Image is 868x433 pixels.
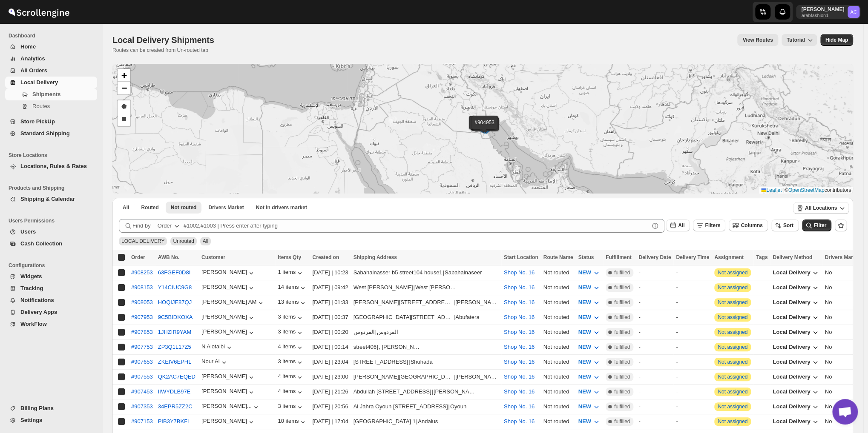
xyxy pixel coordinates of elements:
[5,318,97,330] button: WorkFlow
[312,298,348,307] div: [DATE] | 01:33
[638,313,671,322] div: -
[112,35,214,45] span: Local Delivery Shipments
[158,403,193,410] button: 34EPR5ZZ2C
[131,418,153,424] button: #907153
[20,285,43,291] span: Tracking
[201,403,260,411] button: [PERSON_NAME]...
[5,306,97,318] button: Delivery Apps
[354,313,453,322] div: [GEOGRAPHIC_DATA][STREET_ADDRESS]
[278,328,304,337] button: 3 items
[131,254,145,260] span: Order
[354,298,453,307] div: [PERSON_NAME][STREET_ADDRESS]
[20,163,87,169] span: Locations, Rules & Rates
[573,340,606,354] button: NEW
[131,299,153,305] div: #908053
[201,343,233,352] div: N Alotaibi
[573,325,606,339] button: NEW
[201,373,256,382] div: [PERSON_NAME]
[578,418,591,424] span: NEW
[578,403,591,410] span: NEW
[354,298,499,307] div: |
[415,283,459,292] div: West [PERSON_NAME]
[20,130,70,137] span: Standard Shipping
[578,388,591,395] span: NEW
[118,202,134,214] button: All
[131,344,153,350] button: #907753
[825,298,860,307] div: No
[131,388,153,395] div: #907453
[201,328,256,337] div: [PERSON_NAME]
[158,344,191,350] button: ZP3Q1L17Z5
[718,389,747,395] button: Not assigned
[131,329,153,335] button: #907853
[718,270,747,276] button: Not assigned
[820,34,853,46] button: Map action label
[578,359,591,365] span: NEW
[543,254,573,260] span: Route Name
[773,388,810,395] span: Local Delivery
[131,284,153,291] button: #908153
[475,123,488,132] img: Marker
[312,268,348,277] div: [DATE] | 10:23
[504,403,535,410] button: Shop No. 16
[131,373,153,380] button: #907553
[478,123,491,132] img: Marker
[158,418,191,424] button: PIB3Y7BKFL
[825,268,860,277] div: No
[773,359,810,365] span: Local Delivery
[850,9,857,14] text: AC
[614,284,630,291] span: fulfilled
[278,403,304,411] div: 3 items
[805,205,837,211] span: All Locations
[504,388,535,395] button: Shop No. 16
[676,313,709,322] div: -
[354,254,397,260] span: Shipping Address
[767,311,825,324] button: Local Delivery
[20,273,42,279] span: Widgets
[201,388,256,396] div: [PERSON_NAME]
[479,122,491,132] img: Marker
[9,32,98,39] span: Dashboard
[131,403,153,410] button: #907353
[543,283,573,292] div: Not routed
[638,268,671,277] div: -
[5,238,97,250] button: Cash Collection
[354,313,499,322] div: |
[141,204,158,211] span: Routed
[118,69,130,82] a: Zoom in
[203,238,208,244] span: All
[9,262,98,269] span: Configurations
[112,47,218,54] p: Routes can be created from Un-routed tab
[666,219,690,231] button: All
[131,314,153,320] button: #907953
[718,329,747,335] button: Not assigned
[278,269,304,277] button: 1 items
[118,113,130,126] a: Draw a rectangle
[32,103,50,109] span: Routes
[504,418,535,424] button: Shop No. 16
[759,187,853,194] div: © contributors
[278,254,301,260] span: Items Qty
[201,269,256,277] button: [PERSON_NAME]
[477,123,489,132] img: Marker
[131,269,153,276] div: #908253
[278,343,304,352] button: 4 items
[614,299,630,306] span: fulfilled
[5,100,97,112] button: Routes
[20,297,54,303] span: Notifications
[718,314,747,320] button: Not assigned
[158,314,193,320] button: 9C5BIDKOXA
[131,359,153,365] button: #907653
[741,222,762,228] span: Columns
[737,34,778,46] button: view route
[676,268,709,277] div: -
[825,283,860,292] div: No
[201,254,225,260] span: Customer
[788,187,825,193] a: OpenStreetMap
[773,329,810,335] span: Local Delivery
